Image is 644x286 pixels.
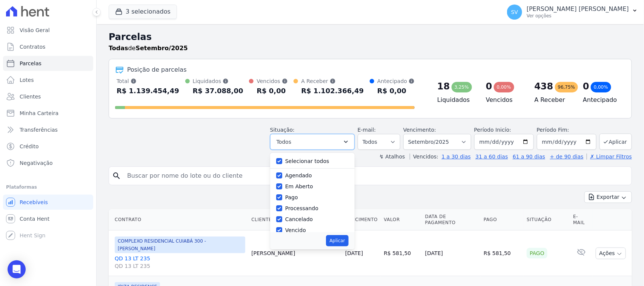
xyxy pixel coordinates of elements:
label: ↯ Atalhos [379,154,405,160]
div: Liquidados [193,77,243,85]
span: Crédito [20,143,39,150]
a: 31 a 60 dias [475,154,508,160]
a: Crédito [3,139,93,154]
h4: Liquidados [437,95,474,105]
label: Vencido [285,227,306,233]
td: [DATE] [422,231,481,276]
div: Posição de parcelas [127,65,187,74]
div: R$ 1.102.366,49 [301,85,364,97]
label: Cancelado [285,216,313,222]
label: Período Fim: [537,126,596,134]
th: Vencimento [342,209,381,231]
h4: A Receber [535,95,571,105]
a: Parcelas [3,56,93,71]
div: 18 [437,80,450,92]
div: 0,00% [591,82,611,92]
i: search [112,171,121,180]
label: Pago [285,194,298,200]
strong: Todas [109,45,128,52]
span: SV [511,9,518,15]
a: 1 a 30 dias [442,154,471,160]
label: Agendado [285,172,312,178]
h4: Antecipado [583,95,619,105]
p: Ver opções [527,13,629,19]
p: [PERSON_NAME] [PERSON_NAME] [527,5,629,13]
a: Clientes [3,89,93,104]
span: Conta Hent [20,215,49,223]
a: Recebíveis [3,195,93,210]
a: Visão Geral [3,23,93,38]
div: 0 [486,80,492,92]
a: + de 90 dias [550,154,584,160]
label: Período Inicío: [474,127,511,133]
button: 3 selecionados [109,5,177,19]
button: Exportar [584,191,632,203]
th: Situação [524,209,570,231]
h2: Parcelas [109,30,632,44]
a: Contratos [3,39,93,54]
span: Todos [277,137,291,146]
a: Conta Hent [3,211,93,226]
span: COMPLEXO RESIDENCIAL CUIABÁ 300 - [PERSON_NAME] [115,237,245,253]
div: R$ 1.139.454,49 [117,85,179,97]
td: R$ 581,50 [381,231,422,276]
div: A Receber [301,77,364,85]
button: Todos [270,134,355,150]
label: Selecionar todos [285,158,329,164]
h4: Vencidos [486,95,523,105]
span: Lotes [20,76,34,84]
div: Vencidos [257,77,287,85]
input: Buscar por nome do lote ou do cliente [123,168,629,183]
button: Ações [596,248,626,259]
span: Visão Geral [20,26,50,34]
span: Recebíveis [20,198,48,206]
label: Em Aberto [285,183,313,189]
a: Minha Carteira [3,106,93,121]
span: Transferências [20,126,58,134]
span: Parcelas [20,60,41,67]
div: Plataformas [6,183,90,192]
label: Vencidos: [410,154,438,160]
button: Aplicar [599,134,632,150]
span: Contratos [20,43,45,51]
a: Transferências [3,122,93,137]
div: Open Intercom Messenger [8,260,26,278]
a: Lotes [3,72,93,88]
th: E-mail [570,209,593,231]
label: Vencimento: [403,127,436,133]
th: Data de Pagamento [422,209,481,231]
td: R$ 581,50 [481,231,524,276]
th: Contrato [109,209,248,231]
label: E-mail: [358,127,376,133]
div: R$ 37.088,00 [193,85,243,97]
div: Total [117,77,179,85]
div: 3,25% [452,82,472,92]
button: SV [PERSON_NAME] [PERSON_NAME] Ver opções [501,2,644,23]
div: R$ 0,00 [377,85,415,97]
p: de [109,44,188,53]
span: Minha Carteira [20,109,58,117]
div: Pago [527,248,547,258]
div: Antecipado [377,77,415,85]
a: ✗ Limpar Filtros [587,154,632,160]
span: QD 13 LT 235 [115,262,245,270]
div: 0 [583,80,589,92]
th: Cliente [248,209,342,231]
a: Negativação [3,155,93,171]
th: Pago [481,209,524,231]
span: Clientes [20,93,41,100]
a: [DATE] [345,250,363,256]
th: Valor [381,209,422,231]
div: 96,75% [555,82,578,92]
label: Processando [285,205,318,211]
span: Negativação [20,159,53,167]
label: Situação: [270,127,295,133]
a: 61 a 90 dias [513,154,545,160]
div: 438 [535,80,553,92]
td: [PERSON_NAME] [248,231,342,276]
div: 0,00% [494,82,514,92]
button: Aplicar [326,235,348,246]
div: R$ 0,00 [257,85,287,97]
a: QD 13 LT 235QD 13 LT 235 [115,255,245,270]
strong: Setembro/2025 [136,45,188,52]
